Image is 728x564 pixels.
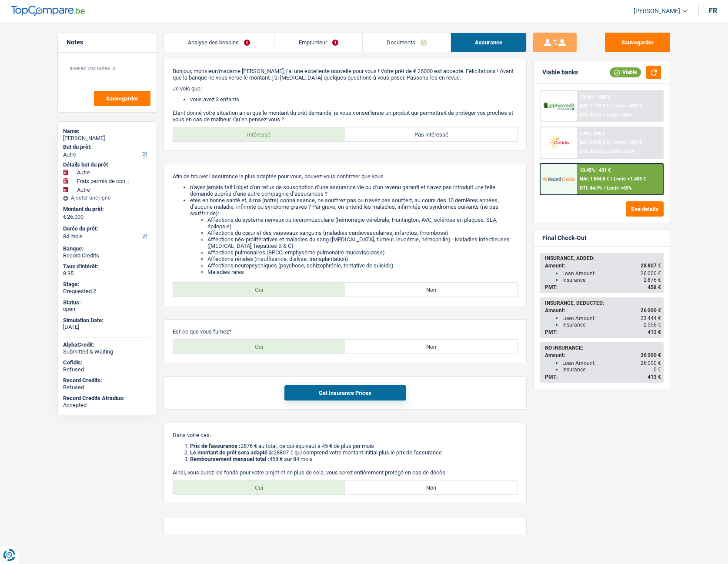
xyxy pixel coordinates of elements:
[641,263,661,269] span: 28 807 €
[614,176,646,182] span: Limit: >1.453 €
[545,255,661,261] div: INSURANCE, ADDED:
[63,306,151,313] div: open
[545,284,661,290] div: PMT:
[345,127,518,141] label: Pas intéressé
[63,214,66,220] span: €
[648,284,661,290] span: 458 €
[580,140,610,145] span: NAI: 2 075,4 €
[545,263,661,269] div: Amount:
[580,103,610,109] span: NAI: 1 713,5 €
[173,328,518,335] p: Est-ce que vous fumez?
[190,197,518,275] li: êtes en bonne santé et, à ma (notre) connaissance, ne souffrez pas ou n’avez pas souffert, au cou...
[580,94,611,100] div: 10.99% | 438 €
[63,281,151,288] div: Stage:
[190,443,518,449] li: 2876 € au total, ce qui équivaut à 45 € de plus par mois
[709,7,717,15] div: fr
[207,262,518,269] li: Affections neuropsychiques (psychose, schizophrénie, tentative de suicide)
[284,385,406,400] button: Get Insurance Prices
[648,374,661,380] span: 413 €
[190,449,518,456] li: 28807 € qui comprend votre montant initial plus le prix de l'assurance
[106,96,138,101] span: Sauvegarder
[580,185,603,191] span: DTI: 44.9%
[610,67,641,77] div: Viable
[173,127,345,141] label: Intéressé
[63,195,151,201] div: Ajouter une ligne
[63,225,150,232] label: Durée du prêt:
[63,252,151,259] div: Record Credits
[545,329,661,335] div: PMT:
[345,283,518,297] label: Non
[190,449,274,456] b: Le montant de prêt sera adapté à:
[644,277,661,283] span: 2 876 €
[641,307,661,314] span: 26 000 €
[562,322,661,328] div: Insurance:
[654,367,661,373] span: 0 €
[545,345,661,351] div: NO INSURANCE:
[607,112,632,118] span: Limit: <50%
[173,432,518,438] p: Dans votre cas:
[173,481,345,494] label: Oui
[641,270,661,277] span: 26 000 €
[190,443,240,449] b: Prix de l'assurance :
[173,68,518,81] p: Bonjour, monsieur/madame [PERSON_NAME], j'ai une excellente nouvelle pour vous ! Votre prêt de € ...
[607,149,608,154] span: /
[173,340,345,354] label: Oui
[63,384,151,391] div: Refused
[562,315,661,321] div: Loan Amount:
[190,456,518,462] li: 458 € sur 84 mois
[542,69,578,76] div: Viable banks
[63,377,151,384] div: Record Credits:
[611,103,613,109] span: /
[627,4,688,18] a: [PERSON_NAME]
[207,217,518,230] li: Affections du système nerveux ou neuromusculaire (hémorragie cérébrale, Huntington, AVC, sclérose...
[207,230,518,236] li: Affections du cœur et des vaisseaux sanguins (maladies cardiovasculaires, infarctus, thrombose)
[545,352,661,358] div: Amount:
[543,171,575,187] img: Record Credits
[545,374,661,380] div: PMT:
[67,39,148,46] h5: Notes
[562,270,661,277] div: Loan Amount:
[63,128,151,135] div: Name:
[580,112,603,118] span: DTI: 43.1%
[173,85,518,92] p: Je vois que:
[641,315,661,321] span: 23 444 €
[207,269,518,275] li: Maladies rares
[274,33,362,52] a: Emprunteur
[63,359,151,366] div: Cofidis:
[63,324,151,330] div: [DATE]
[63,402,151,409] div: Accepted
[63,366,151,373] div: Refused
[580,176,610,182] span: NAI: 1 584,6 €
[543,101,575,111] img: AlphaCredit
[641,360,661,366] span: 26 000 €
[63,288,151,295] div: Drequested 2
[611,176,613,182] span: /
[644,322,661,328] span: 2 556 €
[173,283,345,297] label: Oui
[580,167,611,173] div: 10.45% | 431 €
[63,161,151,168] div: Détails but du prêt
[580,149,605,154] span: DTI: 38.23%
[190,456,269,462] b: Remboursement mensuel total :
[545,307,661,314] div: Amount:
[63,144,150,150] label: But du prêt:
[345,340,518,354] label: Non
[562,277,661,283] div: Insurance:
[542,234,587,242] div: Final Check-Out
[63,341,151,348] div: AlphaCredit:
[63,395,151,402] div: Record Credits Atradius:
[562,367,661,373] div: Insurance:
[611,140,613,145] span: /
[173,173,518,180] p: Afin de trouver l’assurance la plus adaptée pour vous, pouvez-vous confirmer que vous
[634,7,680,15] span: [PERSON_NAME]
[94,91,150,106] button: Sauvegarder
[11,6,85,16] img: TopCompare Logo
[173,469,518,476] p: Ainsi, vous aurez les fonds pour votre projet et en plus de cela, vous serez entièrement protégé ...
[164,33,274,52] a: Analyse des besoins
[207,236,518,249] li: Affections néo-prolifératives et maladies du sang ([MEDICAL_DATA], tumeur, leucémie, hémophilie) ...
[451,33,526,52] a: Assurance
[614,140,642,145] span: Limit: >800 €
[605,33,670,52] button: Sauvegarder
[641,352,661,358] span: 26 000 €
[63,206,150,213] label: Montant du prêt:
